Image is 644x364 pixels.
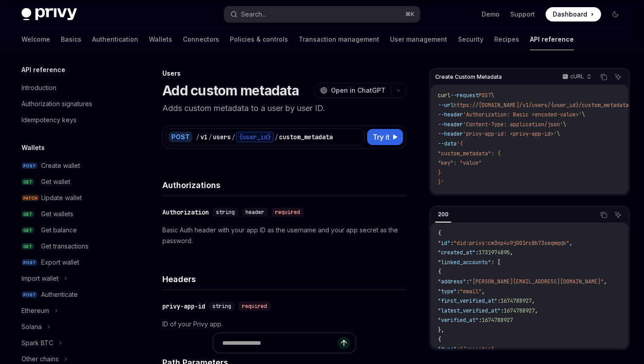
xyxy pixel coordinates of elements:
[299,29,379,50] a: Transaction management
[438,130,463,137] span: --header
[438,317,479,324] span: "verified_at"
[438,169,441,176] span: }
[453,240,569,247] span: "did:privy:cm3np4u9j001rc8b73seqmqqk"
[450,92,479,99] span: --request
[553,10,587,19] span: Dashboard
[41,193,82,203] div: Update wallet
[598,209,610,221] button: Copy the contents from the code block
[14,206,129,222] a: GETGet wallets
[21,227,34,234] span: GET
[314,83,391,98] button: Open in ChatGPT
[438,259,491,266] span: "linked_accounts"
[271,208,304,217] div: required
[482,317,513,324] span: 1674788927
[92,29,138,50] a: Authentication
[21,179,34,185] span: GET
[21,305,49,316] div: Ethereum
[230,29,288,50] a: Policies & controls
[14,190,129,206] a: PATCHUpdate wallet
[162,225,406,246] p: Basic Auth header with your app ID as the username and your app secret as the password.
[162,208,209,217] div: Authorization
[208,133,212,141] div: /
[438,288,457,295] span: "type"
[438,102,453,109] span: --url
[569,240,572,247] span: ,
[21,98,92,109] div: Authorization signatures
[373,132,390,142] span: Try it
[21,163,38,169] span: POST
[14,174,129,190] a: GETGet wallet
[183,29,219,50] a: Connectors
[162,179,406,191] h4: Authorizations
[438,111,463,118] span: --header
[438,150,500,157] span: "custom_metadata": {
[435,73,502,81] span: Create Custom Metadata
[460,346,494,353] span: "farcaster"
[497,297,500,304] span: :
[162,273,406,285] h4: Headers
[438,278,466,285] span: "address"
[438,307,500,314] span: "latest_verified_at"
[546,7,601,21] a: Dashboard
[162,82,299,98] h1: Add custom metadata
[390,29,447,50] a: User management
[162,319,406,330] p: ID of your Privy app.
[405,11,415,18] span: ⌘ K
[491,259,500,266] span: : [
[463,121,563,128] span: 'Content-Type: application/json'
[241,9,266,20] div: Search...
[475,249,479,256] span: :
[453,102,629,109] span: https://[DOMAIN_NAME]/v1/users/{user_id}/custom_metadata
[463,111,582,118] span: 'Authorization: Basic <encoded-value>'
[275,133,278,141] div: /
[149,29,172,50] a: Wallets
[494,346,497,353] span: ,
[604,278,607,285] span: ,
[494,29,519,50] a: Recipes
[212,303,231,310] span: string
[246,209,264,216] span: header
[21,291,38,298] span: POST
[438,230,441,237] span: {
[238,302,271,311] div: required
[169,132,192,142] div: POST
[557,130,560,137] span: \
[41,225,77,236] div: Get balance
[224,6,419,22] button: Search...⌘K
[14,158,129,174] a: POSTCreate wallet
[438,297,497,304] span: "first_verified_at"
[438,121,463,128] span: --header
[14,287,129,303] a: POSTAuthenticate
[438,179,444,186] span: }'
[438,140,457,147] span: --data
[279,133,333,141] div: custom_metadata
[41,160,80,171] div: Create wallet
[482,10,500,19] a: Demo
[563,121,566,128] span: \
[491,92,494,99] span: \
[162,102,406,115] p: Adds custom metadata to a user by user ID.
[41,289,78,300] div: Authenticate
[570,73,584,80] p: cURL
[535,307,538,314] span: ,
[21,142,45,153] h5: Wallets
[21,64,65,75] h5: API reference
[21,338,53,348] div: Spark BTC
[438,326,444,334] span: },
[21,8,77,21] img: dark logo
[14,80,129,96] a: Introduction
[21,195,39,201] span: PATCH
[482,288,485,295] span: ,
[200,133,208,141] div: v1
[162,302,205,311] div: privy-app-id
[598,71,610,83] button: Copy the contents from the code block
[510,10,535,19] a: Support
[458,29,483,50] a: Security
[457,346,460,353] span: :
[21,211,34,218] span: GET
[457,140,463,147] span: '{
[582,111,585,118] span: \
[457,288,460,295] span: :
[21,243,34,250] span: GET
[41,241,89,252] div: Get transactions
